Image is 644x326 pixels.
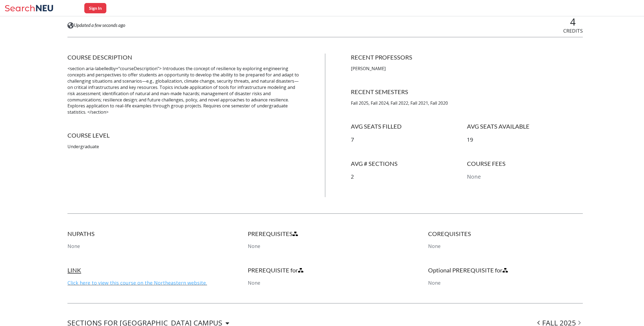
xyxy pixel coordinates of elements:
span: None [67,243,80,249]
h4: COREQUISITES [428,230,583,238]
span: None [248,243,260,249]
h4: RECENT PROFESSORS [351,54,583,61]
h4: PREREQUISITE for [248,266,402,274]
h4: COURSE LEVEL [67,132,299,139]
div: [GEOGRAPHIC_DATA] CAMPUS [120,320,222,326]
button: Sign In [84,3,106,13]
span: CREDITS [563,27,583,34]
span: None [248,280,260,286]
h4: AVG # SECTIONS [351,160,467,167]
p: 2 [351,173,467,181]
p: <section aria-labelledby="courseDescription"> Introduces the concept of resilience by exploring e... [67,66,299,115]
p: None [467,173,583,181]
h4: AVG SEATS AVAILABLE [467,123,583,130]
p: 7 [351,136,467,144]
h4: NUPATHS [67,230,222,238]
h4: RECENT SEMESTERS [351,88,583,96]
h4: Optional PREREQUISITE for [428,266,583,274]
span: 4 [570,15,576,29]
h4: AVG SEATS FILLED [351,123,467,130]
h4: COURSE FEES [467,160,583,167]
h4: LINK [67,266,222,274]
span: None [428,280,441,286]
span: Updated a few seconds ago [74,22,125,28]
h4: COURSE DESCRIPTION [67,54,299,61]
p: Undergraduate [67,144,299,150]
span: None [428,243,441,249]
a: Click here to view this course on the Northeastern website. [67,280,207,286]
p: 19 [467,136,583,144]
p: [PERSON_NAME] [351,66,583,72]
h4: PREREQUISITES [248,230,402,238]
p: Fall 2025, Fall 2024, Fall 2022, Fall 2021, Fall 2020 [351,100,583,106]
